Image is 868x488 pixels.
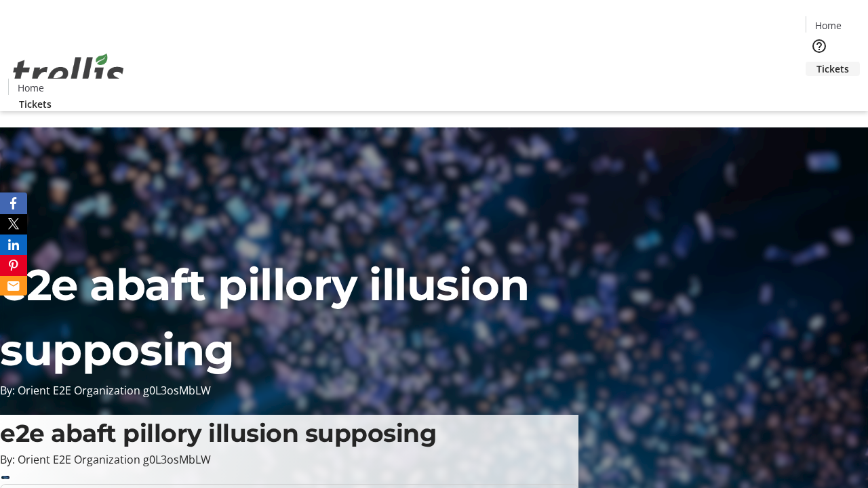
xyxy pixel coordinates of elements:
[806,62,860,76] a: Tickets
[815,18,842,33] span: Home
[9,81,52,95] a: Home
[816,62,849,76] span: Tickets
[8,97,62,111] a: Tickets
[806,33,833,60] button: Help
[19,97,52,111] span: Tickets
[806,76,833,103] button: Cart
[18,81,44,95] span: Home
[8,39,129,106] img: Orient E2E Organization g0L3osMbLW's Logo
[806,18,850,33] a: Home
